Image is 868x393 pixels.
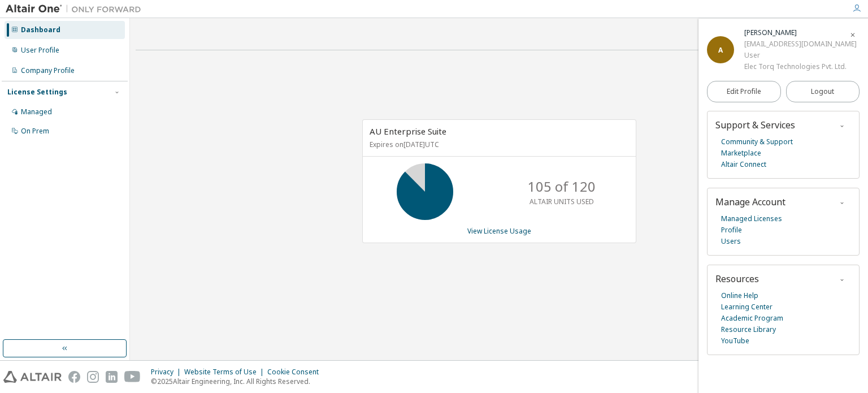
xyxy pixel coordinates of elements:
img: instagram.svg [87,371,99,383]
span: Support & Services [715,119,795,131]
p: ALTAIR UNITS USED [530,197,594,206]
p: Expires on [DATE] UTC [370,140,626,149]
div: Cookie Consent [267,368,325,377]
div: Website Terms of Use [184,368,267,377]
span: Edit Profile [727,87,761,96]
div: Ankit Kumar [744,27,857,38]
span: Logout [811,86,834,97]
div: Managed [21,107,52,116]
div: User [744,50,857,61]
a: Learning Center [721,301,772,313]
span: A [718,45,723,55]
img: youtube.svg [124,371,141,383]
a: Edit Profile [707,81,781,102]
a: View License Usage [467,226,531,236]
a: Online Help [721,290,758,301]
a: Users [721,236,741,247]
div: License Settings [7,88,67,97]
a: Marketplace [721,148,761,159]
div: User Profile [21,46,59,55]
span: AU Enterprise Suite [370,126,446,137]
span: Resources [715,273,759,285]
div: [EMAIL_ADDRESS][DOMAIN_NAME] [744,38,857,50]
div: Dashboard [21,25,60,34]
span: Manage Account [715,196,785,208]
img: altair_logo.svg [3,371,62,383]
div: On Prem [21,127,49,136]
a: Altair Connect [721,159,766,170]
a: Profile [721,224,742,236]
a: Managed Licenses [721,213,782,224]
button: Logout [786,81,860,102]
div: Privacy [151,368,184,377]
a: YouTube [721,335,749,347]
p: 105 of 120 [528,177,596,196]
img: facebook.svg [68,371,80,383]
a: Resource Library [721,324,776,335]
a: Academic Program [721,313,783,324]
img: linkedin.svg [106,371,118,383]
div: Company Profile [21,66,75,75]
img: Altair One [6,3,147,15]
p: © 2025 Altair Engineering, Inc. All Rights Reserved. [151,377,325,386]
a: Community & Support [721,136,793,148]
div: Elec Torq Technologies Pvt. Ltd. [744,61,857,72]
